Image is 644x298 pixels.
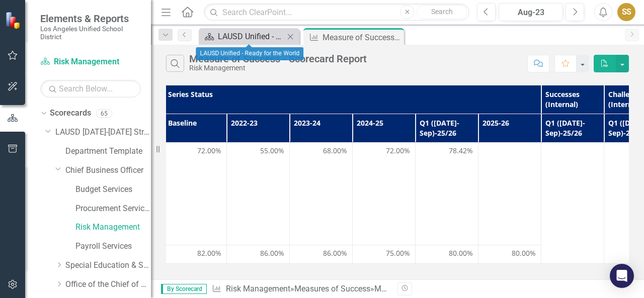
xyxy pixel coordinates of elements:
a: Chief Business Officer [65,165,151,176]
td: Double-Click to Edit [164,245,227,264]
button: Aug-23 [499,3,563,21]
input: Search ClearPoint... [204,4,469,21]
td: Double-Click to Edit [353,143,416,245]
span: 72.00% [386,146,410,156]
div: 65 [96,109,112,118]
span: 78.42% [449,146,473,156]
a: LAUSD [DATE]-[DATE] Strategic Plan [55,127,151,138]
div: » » [212,283,390,295]
a: Department Template [65,146,151,157]
td: Double-Click to Edit [416,143,478,245]
a: Scorecards [50,108,91,119]
td: Double-Click to Edit [290,143,353,245]
span: 68.00% [323,146,347,156]
a: Office of the Chief of Staff [65,279,151,290]
td: Double-Click to Edit [227,245,290,264]
td: Double-Click to Edit [478,143,541,245]
input: Search Below... [40,80,141,97]
a: Budget Services [75,184,151,195]
a: Risk Management [40,56,141,68]
a: Procurement Services Division [75,203,151,215]
span: By Scorecard [161,284,207,294]
div: Measure of Success - Scorecard Report [323,31,401,44]
a: Payroll Services [75,241,151,252]
span: 80.00% [512,248,536,258]
td: Double-Click to Edit [478,245,541,264]
td: Double-Click to Edit [541,143,604,264]
td: Double-Click to Edit [353,245,416,264]
a: Special Education & Specialized Programs [65,260,151,271]
div: Measure of Success - Scorecard Report [374,284,513,293]
a: LAUSD Unified - Ready for the World [201,30,284,43]
a: Measures of Success [294,284,370,293]
div: LAUSD Unified - Ready for the World [218,30,284,43]
td: Double-Click to Edit [227,143,290,245]
td: Double-Click to Edit [416,245,478,264]
div: Measure of Success - Scorecard Report [189,53,367,64]
span: 75.00% [386,248,410,258]
div: Open Intercom Messenger [610,264,634,288]
span: 72.00% [197,146,221,156]
div: Risk Management [189,64,367,72]
span: 86.00% [323,248,347,258]
span: 86.00% [260,248,284,258]
button: SS [617,3,635,21]
td: Double-Click to Edit [290,245,353,264]
span: Elements & Reports [40,13,141,25]
div: LAUSD Unified - Ready for the World [196,47,303,60]
span: 82.00% [197,248,221,258]
span: 80.00% [449,248,473,258]
img: ClearPoint Strategy [5,12,23,29]
div: Aug-23 [502,7,559,19]
button: Search [417,5,467,19]
a: Risk Management [75,222,151,233]
a: Risk Management [226,284,290,293]
span: Search [431,8,453,16]
small: Los Angeles Unified School District [40,25,141,41]
td: Double-Click to Edit [164,143,227,245]
span: 55.00% [260,146,284,156]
